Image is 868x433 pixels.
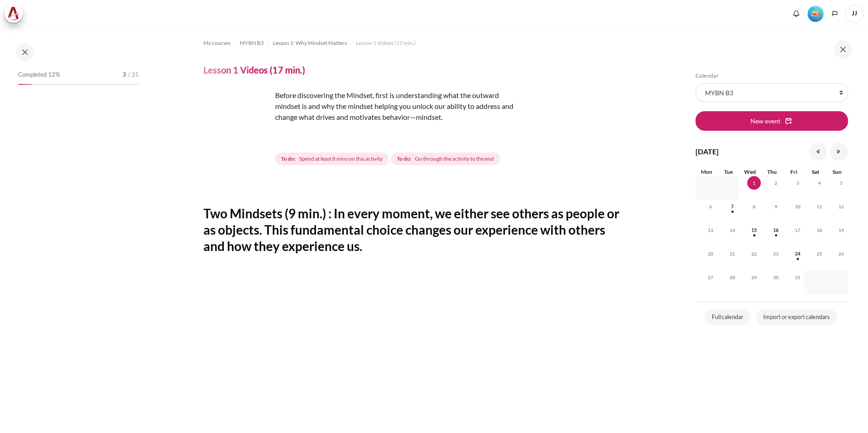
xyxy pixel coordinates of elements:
div: Completion requirements for Lesson 1 Videos (17 min.) [275,151,502,167]
span: 3 [123,70,126,79]
span: 26 [834,247,848,261]
span: 19 [834,223,848,237]
a: Wednesday, 15 October events [747,227,761,233]
a: Lesson 1: Why Mindset Matters [273,38,347,49]
a: Friday, 24 October events [791,251,804,256]
span: 13 [704,223,717,237]
a: Lesson 1 Videos (17 min.) [356,38,416,49]
span: Go through the activity to the end [415,155,494,163]
span: 24 [791,247,804,261]
span: JJ [845,5,863,23]
div: Level #1 [808,5,824,22]
a: My courses [203,38,231,49]
span: Mon [701,168,712,175]
a: MYBN B3 [240,38,264,49]
span: Sun [833,168,842,175]
span: 30 [769,271,783,284]
span: 29 [747,271,761,284]
span: 4 [813,176,826,190]
span: 15 [747,223,761,237]
span: 14 [725,223,739,237]
button: New event [695,111,848,130]
span: Lesson 1: Why Mindset Matters [273,39,347,47]
h5: Calendar [695,72,848,79]
img: Level #1 [808,6,824,22]
a: Import or export calendars [756,309,837,325]
td: Today [739,176,761,200]
strong: To do: [281,155,296,163]
span: Tue [724,168,733,175]
span: 11 [813,200,826,213]
span: 17 [791,223,804,237]
div: Show notification window with no new notifications [789,7,803,20]
span: 18 [813,223,826,237]
span: Thu [767,168,777,175]
a: Thursday, 16 October events [769,227,783,233]
div: 12% [18,84,33,85]
h4: Lesson 1 Videos (17 min.) [203,64,305,76]
span: Wed [744,168,756,175]
span: 6 [704,200,717,213]
span: 1 [747,176,761,190]
a: Architeck Architeck [5,5,27,23]
span: 10 [791,200,804,213]
img: Architeck [7,7,20,20]
span: My courses [203,39,231,47]
span: 31 [791,271,804,284]
a: Level #1 [804,5,827,22]
span: 9 [769,200,783,213]
img: fdf [203,90,271,158]
span: 12 [834,200,848,213]
span: 23 [769,247,783,261]
span: 8 [747,200,761,213]
span: 5 [834,176,848,190]
span: 2 [769,176,783,190]
span: 27 [704,271,717,284]
span: 3 [791,176,804,190]
span: Sat [812,168,819,175]
span: MYBN B3 [240,39,264,47]
h2: Two Mindsets (9 min.) : In every moment, we either see others as people or as objects. This funda... [203,205,620,255]
span: 25 [813,247,826,261]
p: Before discovering the Mindset, first is understanding what the outward mindset is and why the mi... [203,90,521,123]
section: Blocks [695,72,848,327]
span: New event [750,116,780,126]
a: Full calendar [705,309,750,325]
nav: Navigation bar [203,36,620,50]
strong: To do: [397,155,411,163]
span: 7 [725,200,739,213]
span: 21 [725,247,739,261]
span: 20 [704,247,717,261]
span: 22 [747,247,761,261]
a: User menu [845,5,863,23]
a: Tuesday, 7 October events [725,204,739,209]
span: Spend at least 8 mins on this activity [299,155,383,163]
span: Fri [790,168,797,175]
span: / 25 [128,70,139,79]
button: Languages [828,7,842,20]
span: Completed 12% [18,70,60,79]
span: Lesson 1 Videos (17 min.) [356,39,416,47]
span: 16 [769,223,783,237]
span: 28 [725,271,739,284]
h4: [DATE] [695,146,719,157]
